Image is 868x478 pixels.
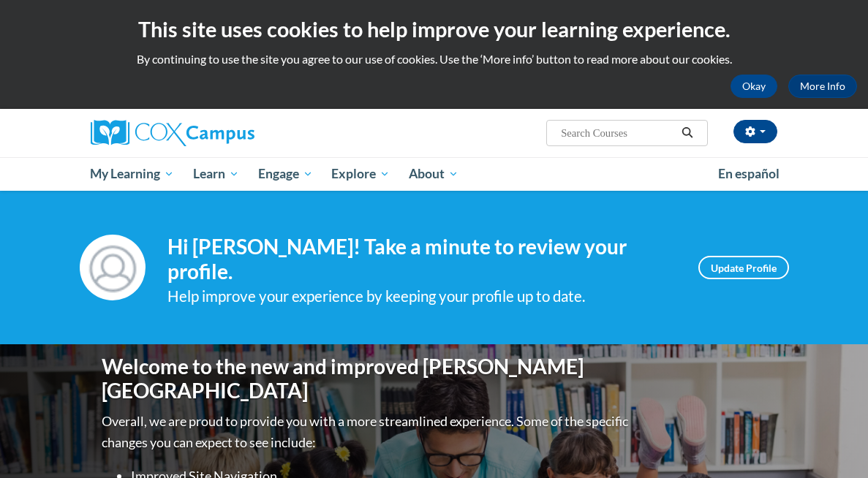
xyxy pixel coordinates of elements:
[11,15,857,44] h2: This site uses cookies to help improve your learning experience.
[709,159,789,189] a: En español
[698,256,789,279] a: Update Profile
[102,354,632,403] h1: Welcome to the new and improved [PERSON_NAME][GEOGRAPHIC_DATA]
[676,124,698,142] button: Search
[258,165,313,183] span: Engage
[331,165,390,183] span: Explore
[91,120,254,146] img: Cox Campus
[731,75,777,98] button: Okay
[80,157,789,191] div: Main menu
[102,411,632,453] p: Overall, we are proud to provide you with a more streamlined experience. Some of the specific cha...
[409,165,458,183] span: About
[80,235,146,300] img: Profile Image
[322,157,399,191] a: Explore
[11,51,857,67] p: By continuing to use the site you agree to our use of cookies. Use the ‘More info’ button to read...
[788,75,857,98] a: More Info
[733,120,777,143] button: Account Settings
[81,157,184,191] a: My Learning
[167,235,676,284] h4: Hi [PERSON_NAME]! Take a minute to review your profile.
[91,120,305,146] a: Cox Campus
[167,284,676,308] div: Help improve your experience by keeping your profile up to date.
[718,166,780,181] span: En español
[249,157,322,191] a: Engage
[184,157,249,191] a: Learn
[193,165,239,183] span: Learn
[559,124,676,142] input: Search Courses
[399,157,468,191] a: About
[90,165,174,183] span: My Learning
